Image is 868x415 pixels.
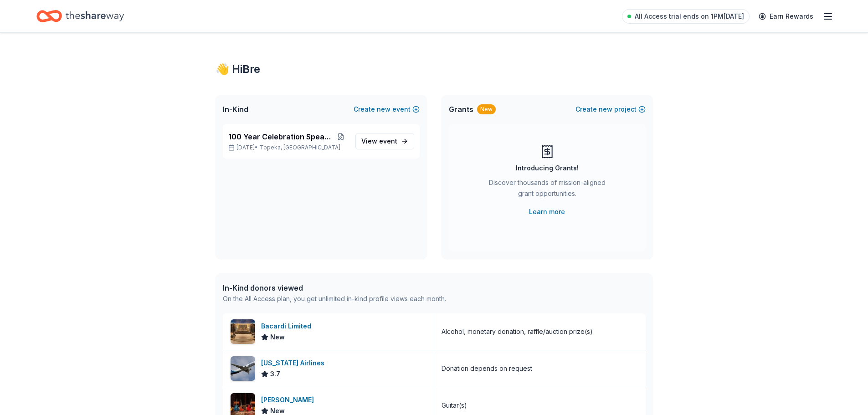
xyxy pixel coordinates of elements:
img: Image for Bacardi Limited [231,319,255,344]
div: 👋 Hi Bre [216,62,653,77]
div: Bacardi Limited [261,321,315,332]
button: Createnewproject [575,104,646,115]
img: Image for Alaska Airlines [231,356,255,381]
span: event [379,137,397,145]
span: All Access trial ends on 1PM[DATE] [635,11,744,22]
a: Learn more [529,206,565,217]
span: new [599,104,612,115]
div: On the All Access plan, you get unlimited in-kind profile views each month. [223,293,446,304]
div: New [477,104,496,114]
a: Home [36,5,124,27]
div: Introducing Grants! [516,163,579,174]
a: View event [355,133,414,149]
a: All Access trial ends on 1PM[DATE] [622,9,750,24]
div: In-Kind donors viewed [223,282,446,293]
span: Grants [449,104,473,115]
div: Discover thousands of mission-aligned grant opportunities. [485,177,609,203]
span: 100 Year Celebration Speakeasy Gala [228,131,334,142]
span: 3.7 [270,369,280,379]
div: [PERSON_NAME] [261,395,318,405]
div: Donation depends on request [442,363,532,374]
span: View [361,136,397,147]
span: new [377,104,390,115]
div: [US_STATE] Airlines [261,358,328,369]
div: Guitar(s) [442,400,467,411]
span: In-Kind [223,104,248,115]
div: Alcohol, monetary donation, raffle/auction prize(s) [442,326,593,337]
p: [DATE] • [228,144,348,151]
button: Createnewevent [354,104,420,115]
span: Topeka, [GEOGRAPHIC_DATA] [260,144,340,151]
a: Earn Rewards [753,8,819,25]
span: New [270,332,285,343]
